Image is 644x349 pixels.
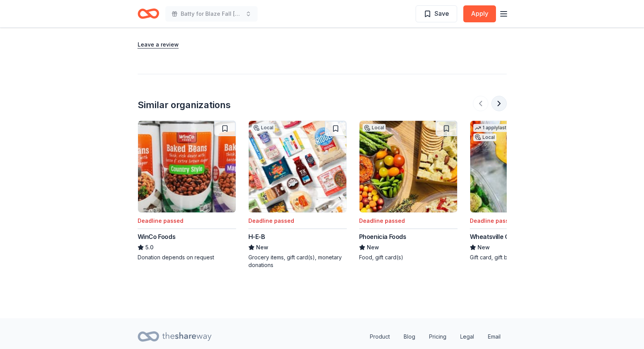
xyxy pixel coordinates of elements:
div: Phoenicia Foods [359,232,406,241]
div: Deadline passed [470,216,516,225]
div: Gift card, gift basket [470,254,568,261]
a: Home [138,5,159,23]
div: Deadline passed [138,216,183,225]
div: Similar organizations [138,99,231,111]
div: Deadline passed [248,216,294,225]
div: WinCo Foods [138,232,176,241]
a: Image for Phoenicia FoodsLocalDeadline passedPhoenicia FoodsNewFood, gift card(s) [359,120,458,261]
div: Local [473,134,496,141]
a: Product [364,329,396,344]
div: Grocery items, gift card(s), monetary donations [248,254,347,269]
button: Save [416,5,457,22]
span: 5.0 [145,243,153,252]
button: Batty for Blaze Fall [DATE] [165,6,258,22]
div: 1 apply last week [473,124,522,132]
div: Local [363,124,386,132]
div: Deadline passed [359,216,405,225]
a: Image for Wheatsville Co-op1 applylast weekLocalDeadline passedWheatsville Co-opNewGift card, gif... [470,120,568,261]
span: New [478,243,490,252]
img: Image for H-E-B [249,121,346,212]
span: Batty for Blaze Fall [DATE] [181,9,242,18]
img: Image for Wheatsville Co-op [470,121,568,212]
button: Leave a review [138,40,179,49]
div: Wheatsville Co-op [470,232,523,241]
a: Pricing [423,329,453,344]
span: New [256,243,268,252]
a: Blog [398,329,421,344]
img: Image for Phoenicia Foods [359,121,457,212]
div: Donation depends on request [138,254,236,261]
img: Image for WinCo Foods [138,121,236,212]
a: Image for WinCo FoodsDeadline passedWinCo Foods5.0Donation depends on request [138,120,236,261]
span: New [367,243,379,252]
div: H-E-B [248,232,265,241]
button: Apply [463,5,496,22]
a: Legal [454,329,480,344]
div: Local [252,124,275,132]
a: Email [482,329,507,344]
nav: quick links [364,329,507,344]
div: Food, gift card(s) [359,254,458,261]
span: Save [434,8,449,18]
a: Image for H-E-BLocalDeadline passedH-E-BNewGrocery items, gift card(s), monetary donations [248,120,347,269]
